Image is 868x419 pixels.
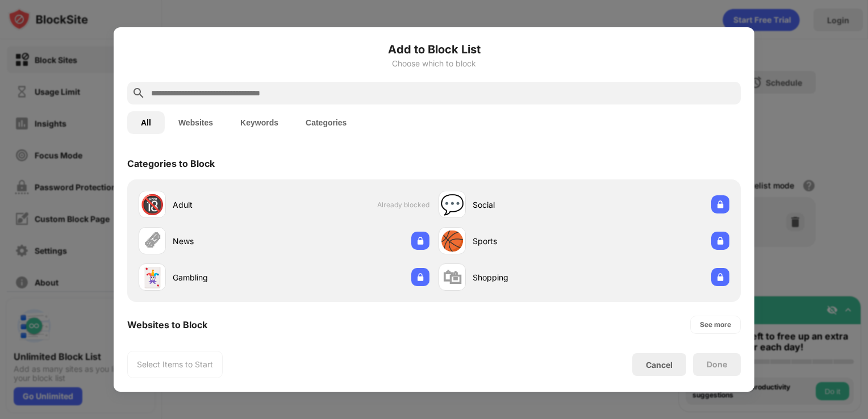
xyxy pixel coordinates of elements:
div: 🃏 [140,266,164,289]
div: Select Items to Start [137,359,213,370]
div: See more [700,319,731,330]
div: Shopping [473,271,584,283]
div: Gambling [173,271,284,283]
img: search.svg [132,86,145,100]
div: 💬 [440,193,464,216]
button: Keywords [227,111,292,134]
div: Websites to Block [127,319,207,330]
div: Adult [173,199,284,211]
div: Sports [473,235,584,247]
div: Cancel [646,360,673,370]
h6: Add to Block List [127,41,741,58]
button: Websites [165,111,227,134]
span: Already blocked [377,200,429,209]
div: Social [473,199,584,211]
div: 🏀 [440,229,464,253]
div: 🔞 [140,193,164,216]
div: 🛍 [443,266,462,289]
div: News [173,235,284,247]
div: Choose which to block [127,59,741,68]
div: 🗞 [143,229,162,253]
div: Done [707,360,727,369]
button: Categories [292,111,360,134]
button: All [127,111,165,134]
div: Categories to Block [127,158,215,169]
